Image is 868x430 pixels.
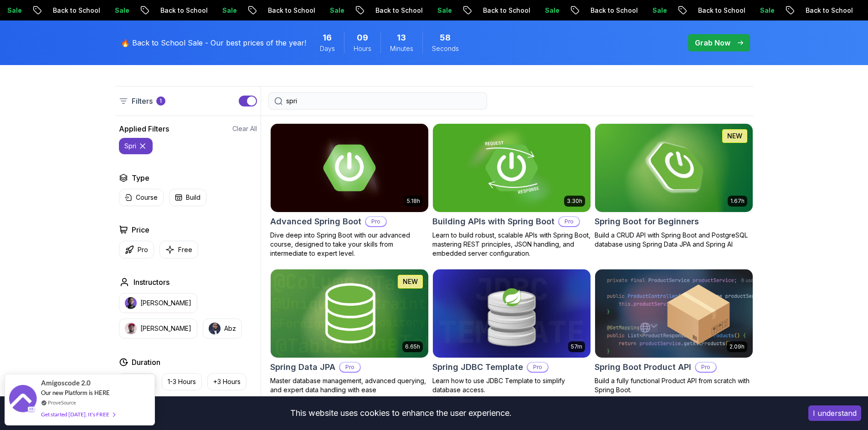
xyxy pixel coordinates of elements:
[209,323,221,334] img: instructor img
[132,172,149,183] h2: Type
[679,6,741,15] p: Back to School
[132,224,149,235] h2: Price
[311,6,340,15] p: Sale
[125,323,137,334] img: instructor img
[595,231,753,249] p: Build a CRUD API with Spring Boot and PostgreSQL database using Spring Data JPA and Spring AI
[354,44,371,53] span: Hours
[634,6,663,15] p: Sale
[119,293,197,313] button: instructor img[PERSON_NAME]
[595,215,699,228] h2: Spring Boot for Beginners
[403,277,418,286] p: NEW
[528,363,548,372] p: Pro
[357,31,368,44] span: 9 Hours
[119,241,154,258] button: Pro
[270,376,429,395] p: Master database management, advanced querying, and expert data handling with ease
[419,6,448,15] p: Sale
[432,361,523,374] h2: Spring JDBC Template
[270,361,335,374] h2: Spring Data JPA
[41,409,115,420] div: Get started [DATE]. It's FREE
[142,6,204,15] p: Back to School
[595,124,753,212] img: Spring Boot for Beginners card
[432,123,591,258] a: Building APIs with Spring Boot card3.30hBuilding APIs with Spring BootProLearn to build robust, s...
[567,197,582,205] p: 3.30h
[138,245,148,254] p: Pro
[320,44,335,53] span: Days
[159,97,162,105] p: 1
[440,31,451,44] span: 58 Seconds
[729,343,745,350] p: 2.09h
[9,385,36,415] img: provesource social proof notification image
[572,6,634,15] p: Back to School
[595,269,753,358] img: Spring Boot Product API card
[405,343,420,350] p: 6.65h
[695,37,730,48] p: Grab Now
[132,357,160,368] h2: Duration
[48,400,76,405] a: ProveSource
[432,215,555,228] h2: Building APIs with Spring Boot
[571,343,582,350] p: 57m
[168,377,196,386] p: 1-3 Hours
[432,269,591,395] a: Spring JDBC Template card57mSpring JDBC TemplateProLearn how to use JDBC Template to simplify dat...
[595,376,753,395] p: Build a fully functional Product API from scratch with Spring Boot.
[397,31,406,44] span: 13 Minutes
[207,373,247,390] button: +3 Hours
[119,319,197,339] button: instructor img[PERSON_NAME]
[595,269,753,395] a: Spring Boot Product API card2.09hSpring Boot Product APIProBuild a fully functional Product API f...
[119,123,169,134] h2: Applied Filters
[407,197,420,205] p: 5.18h
[121,37,306,48] p: 🔥 Back to School Sale - Our best prices of the year!
[323,31,332,44] span: 16 Days
[96,6,125,15] p: Sale
[136,193,158,202] p: Course
[134,277,169,288] h2: Instructors
[271,269,428,358] img: Spring Data JPA card
[159,241,198,258] button: Free
[119,189,164,206] button: Course
[595,361,691,374] h2: Spring Boot Product API
[204,6,233,15] p: Sale
[203,319,242,339] button: instructor imgAbz
[125,297,137,309] img: instructor img
[140,324,191,333] p: [PERSON_NAME]
[41,378,91,388] span: Amigoscode 2.0
[559,217,579,226] p: Pro
[432,44,459,53] span: Seconds
[7,403,795,423] div: This website uses cookies to enhance the user experience.
[41,389,110,396] span: Our new Platform is HERE
[232,124,257,133] button: Clear All
[34,6,96,15] p: Back to School
[390,44,413,53] span: Minutes
[270,123,429,258] a: Advanced Spring Boot card5.18hAdvanced Spring BootProDive deep into Spring Boot with our advanced...
[727,132,742,141] p: NEW
[270,269,429,395] a: Spring Data JPA card6.65hNEWSpring Data JPAProMaster database management, advanced querying, and ...
[432,376,591,395] p: Learn how to use JDBC Template to simplify database access.
[124,142,136,151] p: spri
[340,363,360,372] p: Pro
[224,324,236,333] p: Abz
[595,123,753,249] a: Spring Boot for Beginners card1.67hNEWSpring Boot for BeginnersBuild a CRUD API with Spring Boot ...
[270,215,361,228] h2: Advanced Spring Boot
[808,405,861,421] button: Accept cookies
[433,124,591,212] img: Building APIs with Spring Boot card
[741,6,770,15] p: Sale
[169,189,206,206] button: Build
[433,269,591,358] img: Spring JDBC Template card
[464,6,526,15] p: Back to School
[186,193,200,202] p: Build
[270,231,429,258] p: Dive deep into Spring Boot with our advanced course, designed to take your skills from intermedia...
[787,6,849,15] p: Back to School
[526,6,555,15] p: Sale
[286,96,481,106] input: Search Java, React, Spring boot ...
[162,373,202,390] button: 1-3 Hours
[213,377,241,386] p: +3 Hours
[271,124,428,212] img: Advanced Spring Boot card
[132,96,153,106] p: Filters
[432,231,591,258] p: Learn to build robust, scalable APIs with Spring Boot, mastering REST principles, JSON handling, ...
[119,373,156,390] button: 0-1 Hour
[140,298,191,308] p: [PERSON_NAME]
[366,217,386,226] p: Pro
[249,6,311,15] p: Back to School
[178,245,192,254] p: Free
[119,138,153,154] button: spri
